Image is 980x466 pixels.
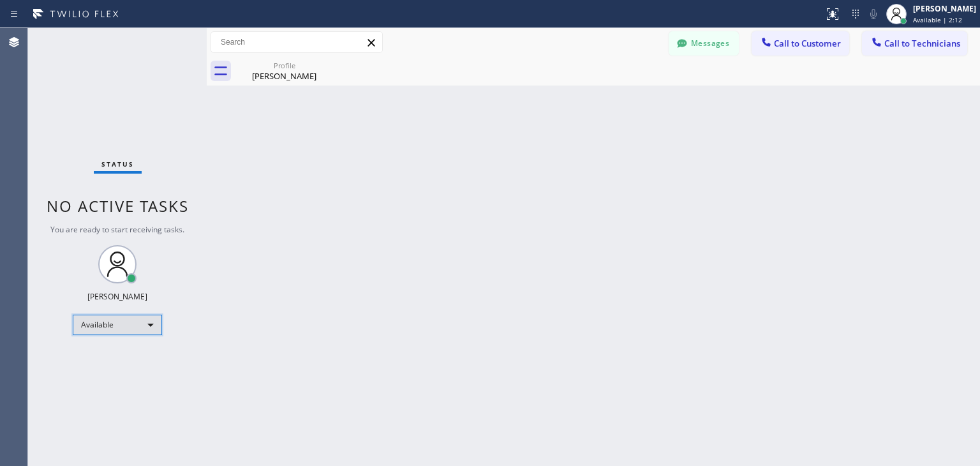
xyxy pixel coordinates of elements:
span: Available | 2:12 [913,15,962,24]
div: Profile [236,61,332,70]
button: Call to Customer [752,31,849,56]
div: [PERSON_NAME] [87,291,147,302]
input: Search [211,32,382,52]
div: [PERSON_NAME] [236,70,332,82]
div: Available [73,315,162,335]
button: Mute [865,5,882,23]
span: Call to Customer [774,38,841,49]
span: Call to Technicians [884,38,960,49]
div: Pedro Ramirez [236,57,332,86]
span: No active tasks [47,195,189,216]
button: Messages [669,31,739,56]
button: Call to Technicians [862,31,967,56]
span: Status [101,160,134,169]
span: You are ready to start receiving tasks. [50,224,184,235]
div: [PERSON_NAME] [913,3,976,14]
